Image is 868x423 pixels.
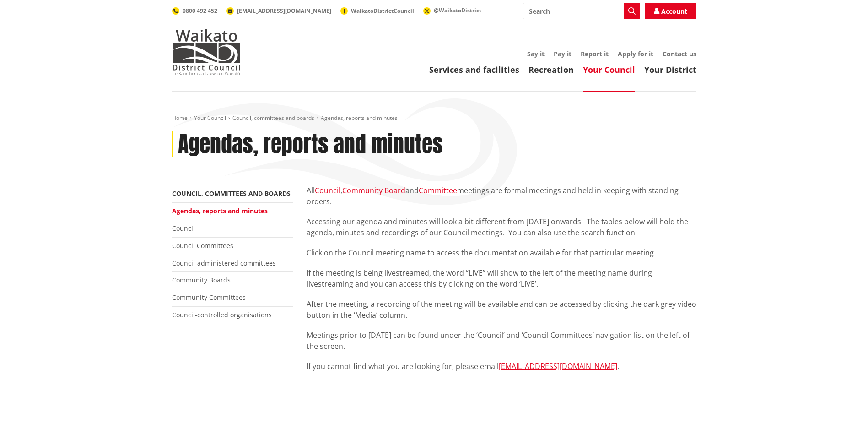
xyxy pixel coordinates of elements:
a: Your Council [583,64,635,75]
nav: breadcrumb [172,114,696,122]
img: Waikato District Council - Te Kaunihera aa Takiwaa o Waikato [172,29,241,75]
a: Contact us [663,49,696,58]
a: Council [172,224,195,233]
p: Click on the Council meeting name to access the documentation available for that particular meeting. [307,247,696,258]
a: Community Boards [172,276,231,284]
a: [EMAIL_ADDRESS][DOMAIN_NAME] [499,361,617,371]
a: Apply for it [618,49,653,58]
p: After the meeting, a recording of the meeting will be available and can be accessed by clicking t... [307,298,696,320]
a: WaikatoDistrictCouncil [340,7,414,15]
p: If you cannot find what you are looking for, please email . [307,361,696,372]
a: Council-administered committees [172,259,276,267]
a: Council [315,185,340,195]
a: Council, committees and boards [172,189,291,198]
a: Services and facilities [429,64,519,75]
a: @WaikatoDistrict [423,6,481,14]
a: Pay it [554,49,571,58]
span: 0800 492 452 [183,7,217,15]
a: Council, committees and boards [232,114,314,122]
input: Search input [523,3,640,19]
a: Community Committees [172,293,246,302]
a: Committee [419,185,457,195]
a: Community Board [342,185,405,195]
p: All , and meetings are formal meetings and held in keeping with standing orders. [307,185,696,207]
span: Agendas, reports and minutes [321,114,398,122]
a: Report it [581,49,609,58]
span: WaikatoDistrictCouncil [351,7,414,15]
span: [EMAIL_ADDRESS][DOMAIN_NAME] [237,7,331,15]
a: Account [645,3,696,19]
a: [EMAIL_ADDRESS][DOMAIN_NAME] [226,7,331,15]
h1: Agendas, reports and minutes [178,131,443,158]
a: Say it [527,49,545,58]
p: If the meeting is being livestreamed, the word “LIVE” will show to the left of the meeting name d... [307,267,696,289]
a: Council Committees [172,241,233,250]
p: Meetings prior to [DATE] can be found under the ‘Council’ and ‘Council Committees’ navigation lis... [307,330,696,352]
a: Council-controlled organisations [172,310,272,319]
a: Home [172,114,188,122]
a: 0800 492 452 [172,7,217,15]
a: Agendas, reports and minutes [172,206,268,215]
span: Accessing our agenda and minutes will look a bit different from [DATE] onwards. The tables below ... [307,217,688,238]
span: @WaikatoDistrict [434,6,481,14]
a: Recreation [528,64,574,75]
a: Your District [644,64,696,75]
a: Your Council [194,114,226,122]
